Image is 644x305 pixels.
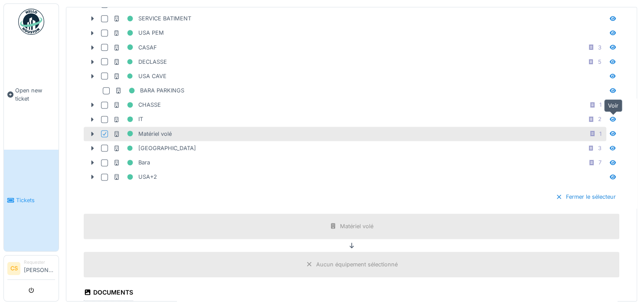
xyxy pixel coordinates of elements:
div: DECLASSE [113,56,167,67]
div: Aucun équipement sélectionné [316,260,398,269]
div: Fermer le sélecteur [552,191,619,203]
div: Requester [24,259,55,266]
div: USA PEM [113,27,164,38]
div: Bara [113,157,150,168]
div: 5 [598,58,602,66]
li: [PERSON_NAME] [24,259,55,278]
span: Open new ticket [15,86,55,103]
div: USA CAVE [113,71,167,82]
div: Voir [604,99,622,112]
img: Badge_color-CXgf-gQk.svg [18,9,44,35]
li: CS [7,262,20,275]
div: IT [113,114,143,125]
span: Tickets [16,196,55,204]
div: 3 [598,43,602,52]
div: USA+2 [113,171,157,182]
div: CHASSE [113,99,161,110]
a: Open new ticket [4,39,59,150]
div: 1 [599,130,602,138]
div: BARA PARKINGS [115,85,184,96]
div: Documents [84,286,133,301]
div: SERVICE BATIMENT [113,13,191,24]
div: 7 [598,158,602,167]
div: 1 [599,101,602,109]
div: 3 [598,144,602,152]
a: CS Requester[PERSON_NAME] [7,259,55,280]
div: Matériel volé [113,128,172,139]
div: CASAF [113,42,157,53]
div: Matériel volé [340,222,373,230]
div: [GEOGRAPHIC_DATA] [113,143,196,154]
div: 2 [598,115,602,123]
a: Tickets [4,150,59,252]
